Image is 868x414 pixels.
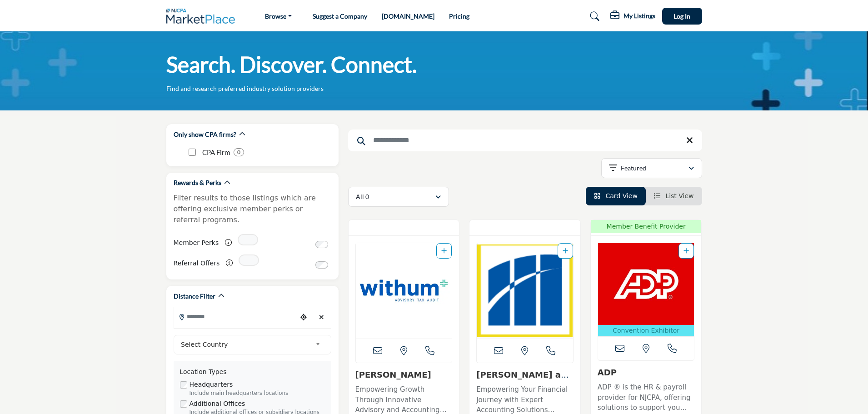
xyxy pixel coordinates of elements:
b: 0 [237,149,240,155]
p: Find and research preferred industry solution providers [166,84,324,93]
img: Magone and Company, PC [477,243,573,339]
a: ADP [598,368,617,377]
p: All 0 [356,192,369,201]
div: Location Types [180,367,325,377]
a: Suggest a Company [313,12,367,20]
h1: Search. Discover. Connect. [166,50,417,79]
h5: My Listings [624,12,655,20]
img: Site Logo [166,9,240,24]
span: Card View [605,192,637,200]
p: Featured [621,164,646,173]
p: Filter results to those listings which are offering exclusive member perks or referral programs. [174,193,331,225]
a: Add To List [441,247,447,254]
h3: Magone and Company, PC [476,370,574,380]
h2: Rewards & Perks [174,178,221,187]
img: Withum [356,243,452,339]
a: Pricing [449,12,469,20]
div: 0 Results For CPA Firm [234,148,244,156]
div: My Listings [610,11,655,22]
input: Search Location [174,308,297,325]
li: List View [646,187,702,205]
a: View List [654,192,694,200]
p: ADP ® is the HR & payroll provider for NJCPA, offering solutions to support you and your clients ... [598,382,695,413]
p: CPA Firm: CPA Firm [202,147,230,158]
button: Featured [601,158,702,178]
span: Log In [673,12,690,20]
div: Clear search location [315,308,329,327]
p: Convention Exhibitor [600,326,693,335]
input: Search Keyword [348,130,702,151]
a: [PERSON_NAME] and Company, ... [476,370,572,389]
a: View Card [594,192,638,200]
label: Member Perks [174,235,219,251]
a: Open Listing in new tab [598,243,694,336]
a: Add To List [683,247,689,254]
a: Add To List [563,247,568,254]
a: Open Listing in new tab [477,243,573,339]
label: Headquarters [190,380,233,389]
img: ADP [598,243,694,325]
label: Referral Offers [174,255,220,271]
div: Choose your current location [297,308,310,327]
a: ADP ® is the HR & payroll provider for NJCPA, offering solutions to support you and your clients ... [598,380,695,413]
span: List View [665,192,693,200]
span: Member Benefit Provider [594,222,699,231]
h2: Distance Filter [174,292,215,301]
h2: Only show CPA firms? [174,130,236,139]
a: [PERSON_NAME] [355,370,431,379]
button: Log In [662,8,702,25]
label: Additional Offices [190,399,245,409]
button: All 0 [348,187,449,207]
a: [DOMAIN_NAME] [382,12,434,20]
h3: ADP [598,368,695,378]
a: Browse [259,10,298,23]
a: Open Listing in new tab [356,243,452,339]
a: Search [581,9,605,24]
span: Select Country [181,339,312,350]
input: Switch to Member Perks [315,241,328,248]
li: Card View [586,187,646,205]
h3: Withum [355,370,453,380]
div: Include main headquarters locations [190,389,325,398]
input: CPA Firm checkbox [189,149,196,156]
input: Switch to Referral Offers [315,261,328,269]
